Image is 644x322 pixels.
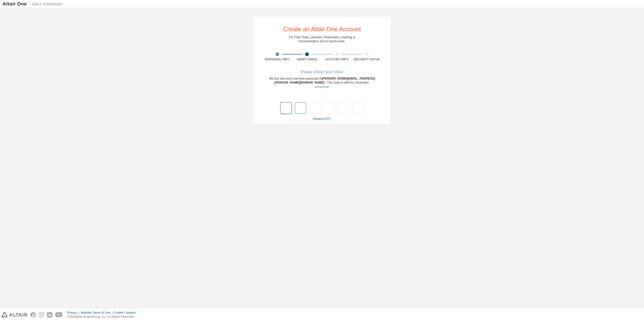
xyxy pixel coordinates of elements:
[3,2,65,7] img: Altair One
[30,312,36,317] img: facebook.svg
[114,311,138,315] div: Cookie Consent
[289,35,355,43] div: For Free Trials, Licenses, Downloads, Learning & Documentation and so much more.
[67,315,139,319] p: © 2025 Altair Engineering, Inc. All Rights Reserved.
[47,312,52,317] img: linkedin.svg
[262,57,292,61] div: Personal Info
[313,117,331,121] a: Resend OTP
[2,312,27,317] img: altair_logo.svg
[274,77,375,84] span: [PERSON_NAME][EMAIL_ADDRESS][PERSON_NAME][DOMAIN_NAME]
[262,70,382,74] div: Please check your inbox
[55,312,63,317] img: youtube.svg
[81,311,114,315] div: Website Terms of Use
[352,57,382,61] div: Security Setup
[322,57,352,61] div: Account Info
[283,26,361,32] div: Create an Altair One Account
[262,77,382,89] div: We just sent your one-time passcode to . The code is valid for 15 minutes.
[314,85,329,88] a: Go back to the registration form
[292,57,322,61] div: Verify Email
[39,312,44,317] img: instagram.svg
[67,311,81,315] div: Privacy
